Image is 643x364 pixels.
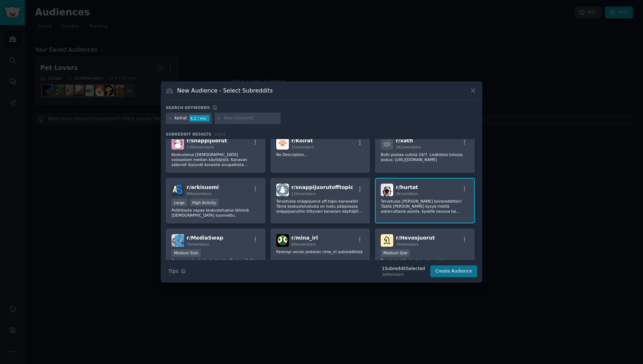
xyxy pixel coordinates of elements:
[172,258,260,273] p: A community dedicated to the Buying, Selling, and Trading of media in all formats: DVDs, Blu-rays...
[187,192,211,196] span: 80k members
[172,249,201,257] div: Medium Size
[224,115,278,122] input: New Keyword
[396,138,413,143] span: r/ xatfi
[276,234,289,247] img: mina_irl
[175,115,187,122] div: koirat
[381,199,469,214] p: Tervetuloa [PERSON_NAME] koirareddittiin! Täällä [PERSON_NAME] kysyä mieltä askarruttavia asioita...
[291,145,314,149] span: 11 members
[172,137,184,150] img: snappijuorut
[382,272,425,277] div: 3k Members
[291,235,318,241] span: r/ mina_irl
[291,192,316,196] span: 12k members
[276,152,365,157] p: No Description...
[187,145,214,149] span: 136k members
[172,208,260,218] p: Politiikasta vapaa keskustelualue lähinnä [DEMOGRAPHIC_DATA] suunnattu.
[187,138,227,143] span: r/ snappijuorut
[166,105,210,110] h3: Search keywords
[430,265,478,278] button: Create Audience
[396,235,435,241] span: r/ Hevosjuorut
[177,87,273,94] h3: New Audience - Select Subreddits
[396,184,418,190] span: r/ hurtat
[381,258,469,273] p: Tervetuloa! Keskustelua hevosista, hevosmaailman ajankohtaisista aiheista, kuuluisista hevosihmis...
[381,184,393,196] img: hurtat
[276,137,289,150] img: Koirat
[396,242,418,246] span: 7k members
[276,184,289,196] img: snappijuorutofftopic
[172,234,184,247] img: MediaSwap
[214,132,225,136] span: 13 / 14
[172,199,187,206] div: Large
[166,132,211,137] span: Subreddit Results
[396,145,421,149] span: 341 members
[168,268,178,275] span: Tips
[396,192,418,196] span: 3k members
[276,249,365,254] p: Parempi versio jenkkien r/me_irl subredditistä
[189,115,210,122] div: 4.2 / mo
[187,235,223,241] span: r/ MediaSwap
[382,266,425,272] div: 1 Subreddit Selected
[276,199,365,214] p: Tervetuloa snäppijuorut off-topic-kanavalle! Tämä keskustelualusta on luotu pääasiassa snäppijuor...
[190,199,219,206] div: High Activity
[291,184,353,190] span: r/ snappijuorutofftopic
[291,138,313,143] span: r/ Koirat
[187,184,219,190] span: r/ arkisuomi
[381,234,393,247] img: Hevosjuorut
[166,265,188,278] button: Tips
[381,249,410,257] div: Medium Size
[381,152,469,162] p: Botti postaa uutisia 24/7. Lisätietoa tulossa joskus: [URL][DOMAIN_NAME]
[187,242,209,246] span: 7k members
[172,184,184,196] img: arkisuomi
[291,242,316,246] span: 60k members
[172,152,260,167] p: Keskustelua [DEMOGRAPHIC_DATA] sosiaalisen median käyttäjistä. Kanavan säännöt löytyvät koneella ...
